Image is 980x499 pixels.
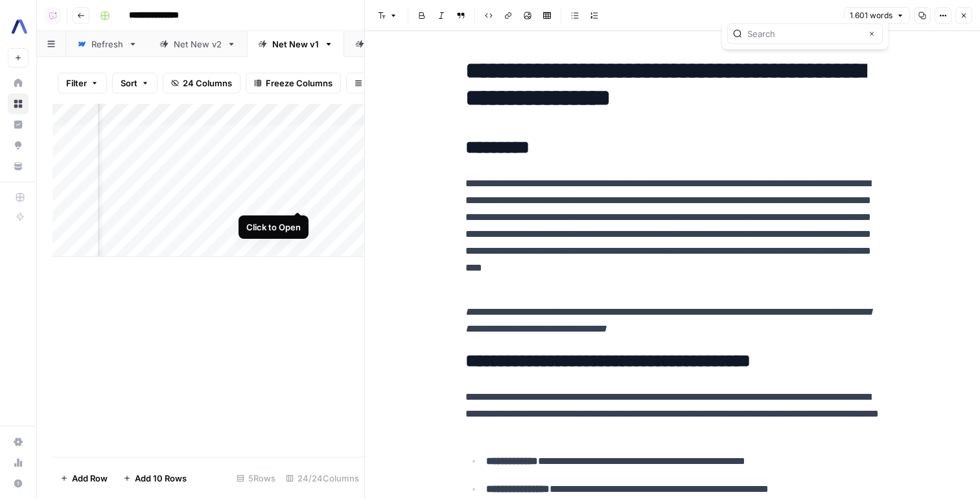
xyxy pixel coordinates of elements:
a: Opportunities [8,135,29,156]
a: Refresh [66,31,148,57]
a: Browse [8,93,29,114]
div: 24/24 Columns [281,468,364,489]
div: Refresh [91,38,123,51]
a: Your Data [8,156,29,176]
button: Help + Support [8,473,29,494]
button: Add Row [52,468,115,489]
button: Filter [58,73,107,93]
div: Click to Open [246,221,301,234]
a: Competitor List [344,31,458,57]
div: Net New v2 [174,38,222,51]
span: Sort [121,77,137,90]
span: Add Row [72,472,108,485]
button: Add 10 Rows [115,468,194,489]
button: 1,601 words [844,7,910,24]
button: Sort [112,73,157,93]
span: Freeze Columns [266,77,332,90]
span: 1,601 words [850,10,892,21]
span: 24 Columns [183,77,232,90]
img: AssemblyAI Logo [8,15,31,38]
a: Net New v1 [247,31,344,57]
div: 5 Rows [231,468,281,489]
a: Home [8,73,29,93]
button: Workspace: AssemblyAI [8,10,29,43]
div: Net New v1 [272,38,319,51]
button: Freeze Columns [246,73,341,93]
span: Filter [66,77,87,90]
a: Net New v2 [148,31,247,57]
a: Settings [8,432,29,452]
button: 24 Columns [163,73,240,93]
span: Add 10 Rows [135,472,187,485]
input: Search [747,27,861,40]
a: Usage [8,452,29,473]
a: Insights [8,114,29,135]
